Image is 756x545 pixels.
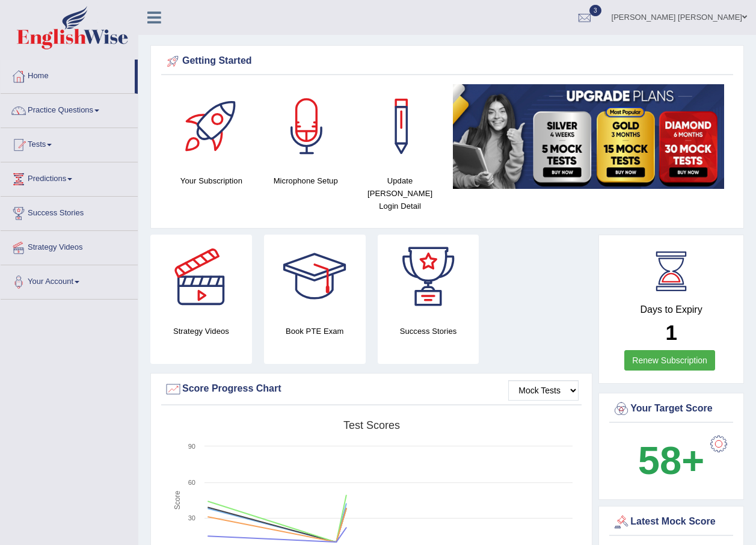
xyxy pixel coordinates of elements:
tspan: Test scores [343,419,400,431]
a: Strategy Videos [1,231,138,261]
h4: Update [PERSON_NAME] Login Detail [359,174,441,212]
a: Your Account [1,265,138,295]
h4: Days to Expiry [612,304,730,315]
div: Latest Mock Score [612,513,730,531]
div: Score Progress Chart [164,380,579,398]
tspan: Score [173,491,182,510]
b: 58+ [638,439,704,482]
b: 1 [665,321,677,344]
text: 90 [188,443,195,450]
a: Renew Subscription [624,350,715,371]
a: Practice Questions [1,94,138,124]
a: Predictions [1,162,138,192]
h4: Microphone Setup [265,174,347,187]
span: 3 [589,5,601,16]
text: 30 [188,514,195,522]
h4: Book PTE Exam [264,325,366,337]
a: Home [1,60,135,90]
a: Tests [1,128,138,158]
h4: Success Stories [378,325,479,337]
img: small5.jpg [453,84,724,189]
h4: Strategy Videos [150,325,252,337]
div: Your Target Score [612,400,730,418]
h4: Your Subscription [170,174,253,187]
a: Success Stories [1,197,138,227]
div: Getting Started [164,52,730,70]
text: 60 [188,479,195,486]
